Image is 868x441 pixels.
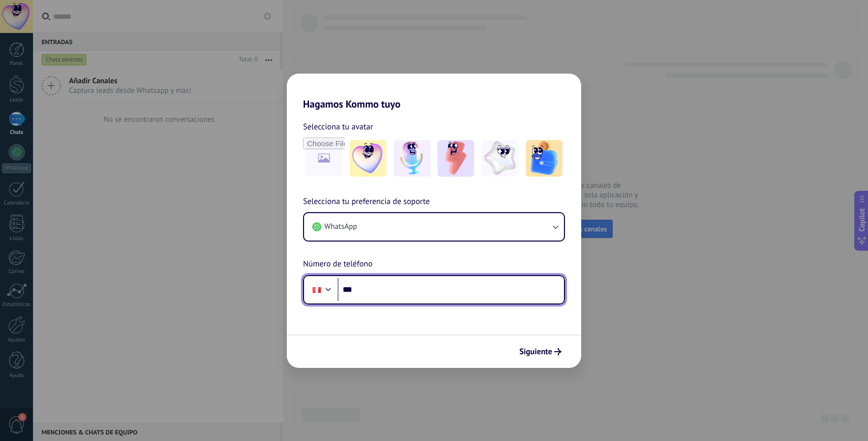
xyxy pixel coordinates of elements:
[324,222,357,232] span: WhatsApp
[519,348,552,355] span: Siguiente
[287,74,581,110] h2: Hagamos Kommo tuyo
[394,140,430,177] img: -2.jpeg
[303,195,430,209] span: Selecciona tu preferencia de soporte
[482,140,518,177] img: -4.jpeg
[350,140,386,177] img: -1.jpeg
[303,258,373,271] span: Número de teléfono
[307,279,326,300] div: Peru: + 51
[515,343,566,360] button: Siguiente
[438,140,474,177] img: -3.jpeg
[304,213,564,241] button: WhatsApp
[303,120,373,133] span: Selecciona tu avatar
[526,140,562,177] img: -5.jpeg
